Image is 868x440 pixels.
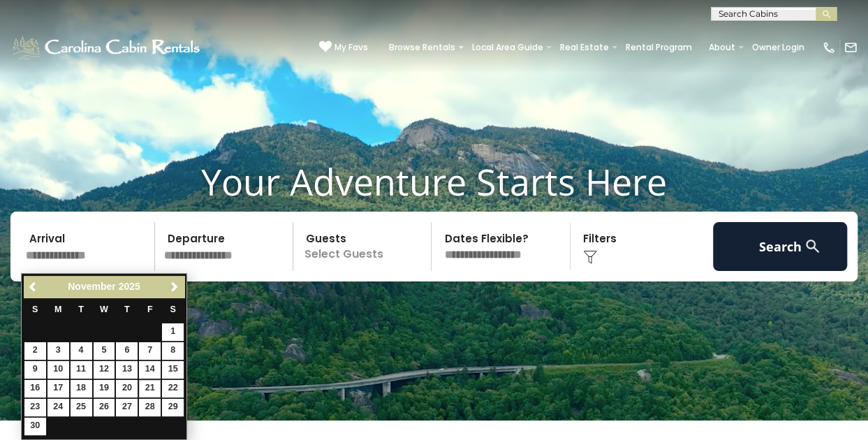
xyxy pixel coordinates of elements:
[78,305,84,314] span: Tuesday
[139,342,161,360] a: 7
[94,380,115,397] a: 19
[68,281,115,292] span: November
[24,418,46,435] a: 30
[822,41,836,54] img: phone-regular-white.png
[169,281,180,293] span: Next
[47,380,69,397] a: 17
[382,38,462,57] a: Browse Rentals
[71,342,92,360] a: 4
[162,361,184,379] a: 15
[24,380,46,397] a: 16
[319,41,368,54] a: My Favs
[553,38,616,57] a: Real Estate
[119,281,140,292] span: 2025
[71,399,92,416] a: 25
[28,281,39,293] span: Previous
[162,380,184,397] a: 22
[71,380,92,397] a: 18
[10,160,858,203] h1: Your Adventure Starts Here
[162,342,184,360] a: 8
[165,278,183,295] a: Next
[147,305,153,314] span: Friday
[124,305,130,314] span: Thursday
[94,361,115,379] a: 12
[139,361,161,379] a: 14
[162,323,184,341] a: 1
[804,237,821,255] img: search-regular-white.png
[583,250,597,264] img: filter--v1.png
[94,399,115,416] a: 26
[334,41,368,54] span: My Favs
[745,38,811,57] a: Owner Login
[116,399,138,416] a: 27
[713,222,847,271] button: Search
[170,305,176,314] span: Saturday
[844,41,858,54] img: mail-regular-white.png
[162,399,184,416] a: 29
[94,342,115,360] a: 5
[116,380,138,397] a: 20
[47,361,69,379] a: 10
[297,222,431,271] p: Select Guests
[139,399,161,416] a: 28
[32,305,38,314] span: Sunday
[139,380,161,397] a: 21
[116,361,138,379] a: 13
[54,305,62,314] span: Monday
[47,342,69,360] a: 3
[25,278,43,295] a: Previous
[465,38,550,57] a: Local Area Guide
[702,38,742,57] a: About
[10,34,204,61] img: White-1-1-2.png
[47,399,69,416] a: 24
[24,399,46,416] a: 23
[71,361,92,379] a: 11
[24,342,46,360] a: 2
[24,361,46,379] a: 9
[100,305,108,314] span: Wednesday
[116,342,138,360] a: 6
[619,38,699,57] a: Rental Program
